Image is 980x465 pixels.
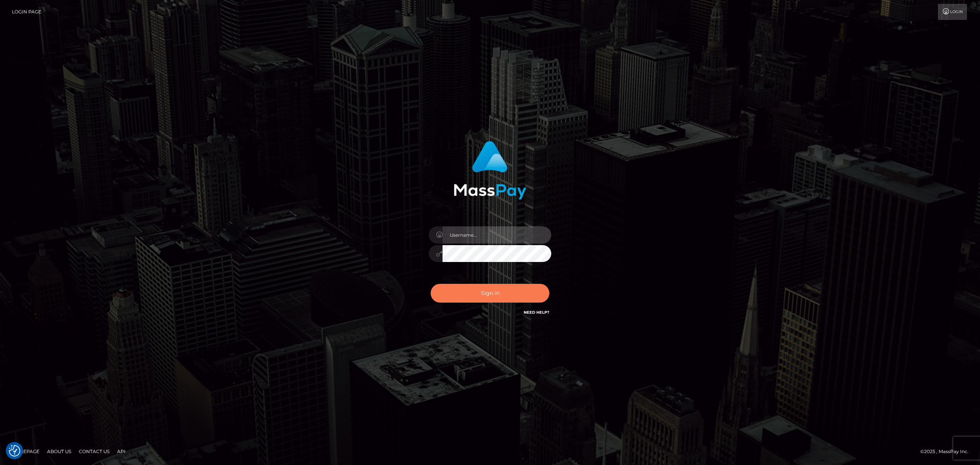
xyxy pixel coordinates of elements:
a: Login [938,4,967,20]
a: API [114,445,129,457]
img: Revisit consent button [9,445,20,457]
a: Homepage [8,445,42,457]
button: Consent Preferences [9,445,20,457]
a: Need Help? [524,310,549,315]
button: Sign in [431,284,549,303]
a: About Us [44,445,74,457]
div: © 2025 , MassPay Inc. [920,447,974,456]
a: Contact Us [76,445,113,457]
a: Login Page [12,4,41,20]
img: MassPay Login [454,141,526,200]
input: Username... [443,226,551,244]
